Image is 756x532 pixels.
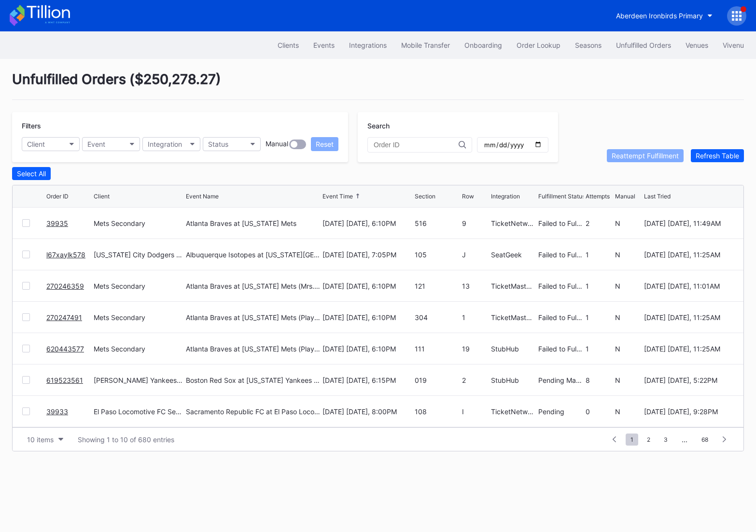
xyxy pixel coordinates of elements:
[491,282,536,290] div: TicketMasterResale
[322,407,412,416] div: [DATE] [DATE], 8:00PM
[46,313,82,322] a: 270247491
[322,251,412,259] div: [DATE] [DATE], 7:05PM
[464,41,502,49] div: Onboarding
[615,345,642,353] div: N
[186,282,321,290] div: Atlanta Braves at [US_STATE] Mets (Mrs. Met Bobblehead Giveaway)
[46,193,69,200] div: Order ID
[615,219,642,227] div: N
[46,407,68,416] a: 39933
[394,36,457,54] button: Mobile Transfer
[186,376,321,384] div: Boston Red Sox at [US_STATE] Yankees ([PERSON_NAME] Bobblehead Giveaway)
[586,407,613,416] div: 0
[415,219,460,227] div: 516
[674,435,695,444] div: ...
[22,137,80,151] button: Client
[538,282,583,290] div: Failed to Fulfill
[94,313,183,322] div: Mets Secondary
[686,41,708,49] div: Venues
[322,282,412,290] div: [DATE] [DATE], 6:10PM
[615,407,642,416] div: N
[538,407,583,416] div: Pending
[462,282,489,290] div: 13
[616,41,671,49] div: Unfulfilled Orders
[509,36,568,54] button: Order Lookup
[678,36,715,54] button: Venues
[697,434,713,446] span: 68
[615,282,642,290] div: N
[615,376,642,384] div: N
[186,251,321,259] div: Albuquerque Isotopes at [US_STATE][GEOGRAPHIC_DATA] Comets
[642,434,655,446] span: 2
[568,36,609,54] button: Seasons
[538,251,583,259] div: Failed to Fulfill
[607,149,684,162] button: Reattempt Fulfillment
[462,345,489,353] div: 19
[644,193,671,200] div: Last Tried
[322,219,412,227] div: [DATE] [DATE], 6:10PM
[278,41,299,49] div: Clients
[94,407,183,416] div: El Paso Locomotive FC Secondary
[17,169,46,178] div: Select All
[462,376,489,384] div: 2
[186,313,321,322] div: Atlanta Braves at [US_STATE] Mets (Player Replica Jersey Giveaway)
[491,345,536,353] div: StubHub
[306,36,342,54] button: Events
[538,219,583,227] div: Failed to Fulfill
[415,282,460,290] div: 121
[586,313,613,322] div: 1
[586,193,610,200] div: Attempts
[401,41,450,49] div: Mobile Transfer
[538,376,583,384] div: Pending Manual
[644,219,734,227] div: [DATE] [DATE], 11:49AM
[644,282,734,290] div: [DATE] [DATE], 11:01AM
[270,36,306,54] button: Clients
[94,282,183,290] div: Mets Secondary
[186,407,321,416] div: Sacramento Republic FC at El Paso Locomotive FC
[374,141,459,149] input: Order ID
[609,36,678,54] a: Unfulfilled Orders
[208,140,228,148] div: Status
[457,36,509,54] button: Onboarding
[696,152,739,160] div: Refresh Table
[12,167,51,180] button: Select All
[46,251,85,259] a: l67xaylk578
[94,345,183,353] div: Mets Secondary
[415,376,460,384] div: 019
[644,251,734,259] div: [DATE] [DATE], 11:25AM
[659,434,672,446] span: 3
[78,435,174,444] div: Showing 1 to 10 of 680 entries
[586,376,613,384] div: 8
[616,12,703,20] div: Aberdeen Ironbirds Primary
[462,251,489,259] div: J
[415,345,460,353] div: 111
[186,193,219,200] div: Event Name
[612,152,679,160] div: Reattempt Fulfillment
[322,345,412,353] div: [DATE] [DATE], 6:10PM
[322,193,353,200] div: Event Time
[12,71,744,100] div: Unfulfilled Orders ( $250,278.27 )
[322,313,412,322] div: [DATE] [DATE], 6:10PM
[586,345,613,353] div: 1
[491,219,536,227] div: TicketNetwork
[27,435,54,444] div: 10 items
[491,313,536,322] div: TicketMasterResale
[313,41,335,49] div: Events
[94,219,183,227] div: Mets Secondary
[82,137,140,151] button: Event
[644,376,734,384] div: [DATE] [DATE], 5:22PM
[46,219,68,227] a: 39935
[609,7,720,25] button: Aberdeen Ironbirds Primary
[415,251,460,259] div: 105
[415,193,435,200] div: Section
[615,193,635,200] div: Manual
[203,137,261,151] button: Status
[148,140,182,148] div: Integration
[462,407,489,416] div: I
[342,36,394,54] a: Integrations
[615,251,642,259] div: N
